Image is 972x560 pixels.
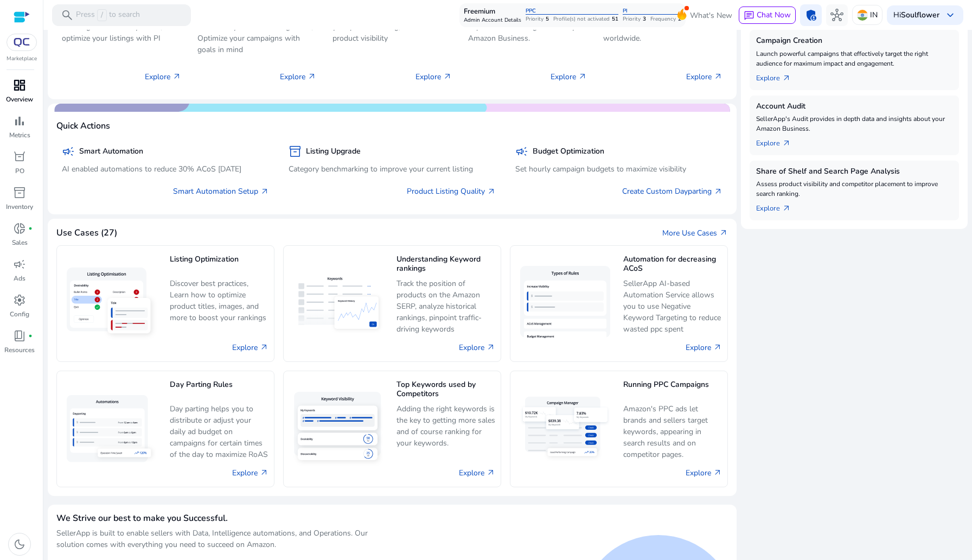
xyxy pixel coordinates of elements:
img: Running PPC Campaigns [516,392,615,466]
img: in.svg [857,10,868,21]
a: Explore [232,467,268,479]
a: Explorearrow_outward [756,133,800,149]
p: PO [15,166,24,176]
p: Adding the right keywords is the key to getting more sales and of course ranking for your keywords. [397,403,495,449]
button: admin_panel_settings [800,4,822,26]
p: Press to search [76,9,140,21]
span: fiber_manual_record [28,334,33,338]
span: chat [744,10,754,21]
p: Explore [686,71,722,82]
img: QC-logo.svg [12,38,31,47]
p: Priority [623,16,641,23]
span: arrow_outward [782,204,791,213]
p: Inventory [6,202,33,212]
h5: Top Keywords used by Competitors [397,380,495,399]
p: Priority [526,16,543,23]
p: Admin Account Details [464,17,521,24]
p: Ads [14,273,25,283]
a: Explore [459,342,495,353]
span: arrow_outward [713,343,722,352]
span: / [97,9,107,21]
a: Explore [232,342,268,353]
p: Config [10,309,29,319]
p: Metrics [9,130,30,140]
h4: Quick Actions [56,121,110,131]
h5: Smart Automation [79,147,143,156]
p: Assess product visibility and competitor placement to improve search ranking. [756,179,952,199]
a: Explore [459,467,495,479]
p: Hi [893,11,939,19]
p: Explore [145,71,181,82]
span: book_4 [13,329,26,342]
span: search [61,9,74,22]
span: arrow_outward [260,468,268,477]
h5: Running PPC Campaigns [623,380,722,399]
span: arrow_outward [260,187,269,196]
h4: Use Cases (27) [56,228,117,238]
p: 5 [546,16,549,23]
a: Explore [686,467,722,479]
span: dark_mode [13,538,26,551]
img: Day Parting Rules [62,391,161,467]
p: Explore [551,71,587,82]
span: arrow_outward [782,74,791,82]
h5: Budget Optimization [533,147,604,156]
p: Set hourly campaign budgets to maximize visibility [515,163,722,175]
h5: Listing Optimization [170,255,268,274]
p: Launch powerful campaigns that effectively target the right audience for maximum impact and engag... [756,49,952,68]
b: Soulflower [901,10,939,20]
p: Discover best practices, Learn how to optimize product titles, images, and more to boost your ran... [170,278,268,324]
span: campaign [62,145,75,158]
button: hub [826,4,848,26]
h5: Day Parting Rules [170,380,268,399]
button: chatChat Now [739,7,796,24]
p: SellerApp is built to enable sellers with Data, Intelligence automations, and Operations. Our sol... [56,527,392,550]
h5: Automation for decreasing ACoS [623,255,722,274]
p: Category benchmarking to improve your current listing [289,163,496,175]
span: hub [830,9,843,22]
p: PPC [526,8,618,15]
span: inventory_2 [13,186,26,199]
span: orders [13,150,26,163]
span: arrow_outward [487,468,495,477]
img: Understanding Keyword rankings [289,269,388,338]
a: Product Listing Quality [407,186,496,197]
p: SellerApp's Audit provides in depth data and insights about your Amazon Business. [756,114,952,133]
h5: Campaign Creation [756,36,952,46]
p: Freemium [464,7,521,17]
p: Profile(s) not activated [553,16,610,23]
span: arrow_outward [713,468,722,477]
span: arrow_outward [172,72,181,81]
p: Track the position of products on the Amazon SERP, analyze historical rankings, pinpoint traffic-... [397,278,495,335]
span: bar_chart [13,114,26,128]
span: Chat Now [757,10,791,20]
p: AI enabled automations to reduce 30% ACoS [DATE] [62,163,269,175]
img: Automation for decreasing ACoS [516,262,615,346]
span: arrow_outward [308,72,316,81]
span: arrow_outward [782,139,791,148]
p: 51 [612,16,618,23]
span: arrow_outward [260,343,268,352]
span: arrow_outward [719,228,728,237]
span: keyboard_arrow_down [944,9,957,22]
p: Explore [280,71,316,82]
p: Overview [6,94,33,104]
p: Sales [12,238,28,247]
span: arrow_outward [487,343,495,352]
p: Explore [415,71,452,82]
h5: Share of Shelf and Search Page Analysis [756,167,952,176]
span: campaign [13,258,26,271]
p: IN [870,5,878,24]
h5: Understanding Keyword rankings [397,255,495,274]
span: campaign [515,145,528,158]
p: SellerApp AI-based Automation Service allows you to use Negative Keyword Targeting to reduce wast... [623,278,722,335]
p: Day parting helps you to distribute or adjust your daily ad budget on campaigns for certain times... [170,403,268,460]
h4: We Strive our best to make you Successful. [56,513,392,524]
p: Marketplace [7,55,37,63]
img: Top Keywords used by Competitors [289,387,388,470]
a: Explore [686,342,722,353]
a: Smart Automation Setup [173,186,269,197]
p: Resources [4,345,35,355]
span: arrow_outward [487,187,496,196]
a: More Use Casesarrow_outward [662,227,728,239]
